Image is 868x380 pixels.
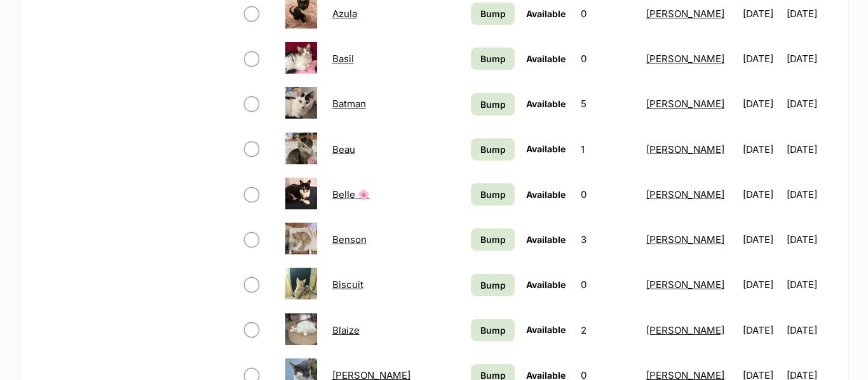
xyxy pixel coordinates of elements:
[787,128,834,171] td: [DATE]
[332,278,363,291] a: Biscuit
[646,8,724,20] a: [PERSON_NAME]
[480,324,506,337] span: Bump
[646,98,724,110] a: [PERSON_NAME]
[738,173,785,216] td: [DATE]
[480,278,506,292] span: Bump
[480,143,506,156] span: Bump
[787,82,834,126] td: [DATE]
[480,52,506,65] span: Bump
[480,188,506,201] span: Bump
[646,53,724,65] a: [PERSON_NAME]
[787,173,834,216] td: [DATE]
[471,228,514,251] a: Bump
[576,218,640,261] td: 3
[332,324,360,336] a: Blaize
[526,8,566,19] span: Available
[526,143,566,154] span: Available
[332,143,355,155] a: Beau
[646,324,724,336] a: [PERSON_NAME]
[471,93,514,115] a: Bump
[480,233,506,246] span: Bump
[576,82,640,126] td: 5
[576,263,640,306] td: 0
[738,218,785,261] td: [DATE]
[787,37,834,81] td: [DATE]
[787,263,834,306] td: [DATE]
[738,263,785,306] td: [DATE]
[526,279,566,290] span: Available
[576,128,640,171] td: 1
[480,7,506,20] span: Bump
[332,53,354,65] a: Basil
[471,274,514,296] a: Bump
[738,37,785,81] td: [DATE]
[471,48,514,70] a: Bump
[526,324,566,335] span: Available
[471,319,514,341] a: Bump
[646,233,724,246] a: [PERSON_NAME]
[787,308,834,352] td: [DATE]
[738,82,785,126] td: [DATE]
[646,143,724,155] a: [PERSON_NAME]
[471,138,514,161] a: Bump
[332,8,357,20] a: Azula
[332,233,367,246] a: Benson
[471,3,514,25] a: Bump
[738,308,785,352] td: [DATE]
[332,188,370,200] a: Belle 🌸
[646,278,724,291] a: [PERSON_NAME]
[526,53,566,64] span: Available
[646,188,724,200] a: [PERSON_NAME]
[332,98,366,110] a: Batman
[526,189,566,200] span: Available
[787,218,834,261] td: [DATE]
[526,234,566,245] span: Available
[738,128,785,171] td: [DATE]
[576,37,640,81] td: 0
[576,308,640,352] td: 2
[526,98,566,109] span: Available
[471,183,514,206] a: Bump
[576,173,640,216] td: 0
[480,98,506,111] span: Bump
